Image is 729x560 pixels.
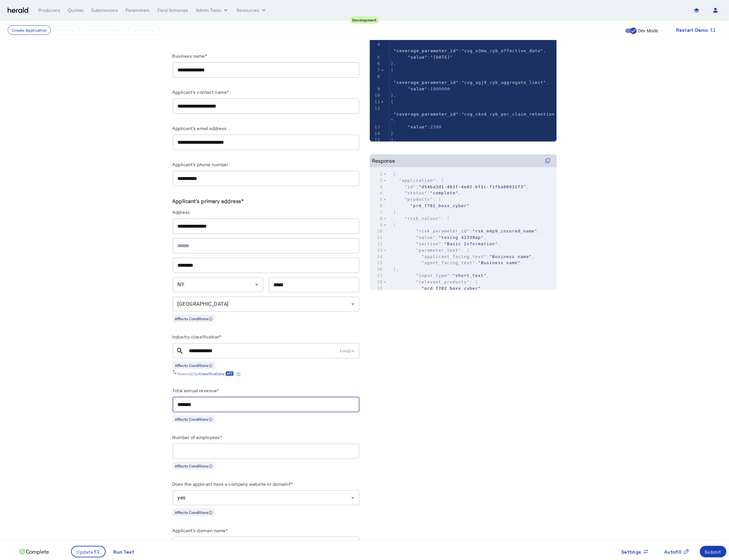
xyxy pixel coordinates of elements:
[393,248,470,253] span: : {
[370,254,384,260] div: 14
[416,241,441,246] span: "section"
[108,546,139,557] button: Run Test
[391,61,397,66] span: },
[173,53,207,59] label: Business name*
[671,24,721,36] button: Restart Demo
[422,254,487,259] span: "applicant_facing_text"
[370,124,381,130] div: 13
[173,347,188,355] mat-icon: search
[91,7,118,13] div: Submissions
[391,36,394,41] span: {
[416,273,450,278] span: "input_type"
[173,334,222,339] label: Industry classification*
[461,48,543,53] span: "cvg_o3mw_cyb_effective_date"
[370,171,384,177] div: 1
[370,228,384,234] div: 10
[370,54,381,61] div: 5
[393,191,461,195] span: : ,
[173,209,190,215] label: Address
[370,234,384,241] div: 11
[399,178,436,183] span: "application"
[370,241,384,247] div: 12
[370,279,384,285] div: 18
[393,172,396,176] span: {
[391,74,549,85] span: : ,
[173,508,215,516] div: Affects Conditions
[340,348,360,353] span: 1nogln
[408,86,427,91] span: "value"
[393,223,396,227] span: {
[370,92,381,99] div: 10
[430,55,453,60] span: "[DATE]"
[405,216,441,221] span: "risk_values"
[173,481,293,487] label: Does the applicant have a company website or domain?*
[439,235,484,240] span: "tesing 42330ap"
[173,462,215,470] div: Affects Conditions
[405,184,416,189] span: "id"
[419,184,526,189] span: "d54ba3d1-463f-4e02-bf1c-f1fba08932f3"
[405,197,433,202] span: "products"
[393,235,487,240] span: : ,
[128,25,160,35] button: Get A Quote
[173,528,228,533] label: Applicant's domain name*
[113,548,134,555] div: Run Test
[391,106,555,123] span: : ,
[430,125,441,129] span: 2500
[370,137,381,143] div: 15
[391,137,397,142] span: ],
[370,222,384,228] div: 9
[68,7,84,13] div: Quotes
[370,260,384,266] div: 15
[370,184,384,190] div: 3
[370,215,384,222] div: 8
[370,73,381,80] div: 8
[372,157,395,165] div: Response
[8,7,28,13] img: Herald Logo
[422,260,475,265] span: "agent_facing_text"
[617,546,654,557] button: Settings
[408,55,427,60] span: "value"
[444,241,498,246] span: "Basic Information"
[173,415,215,423] div: Affects Conditions
[393,229,540,233] span: : ,
[370,177,384,184] div: 2
[393,48,458,53] span: "coverage_parameter_id"
[173,361,215,369] div: Affects Conditions
[370,86,381,92] div: 9
[391,93,397,98] span: },
[391,131,394,136] span: }
[370,190,384,196] div: 4
[370,247,384,254] div: 13
[370,203,384,209] div: 6
[391,99,394,104] span: {
[393,210,399,215] span: ],
[237,7,267,13] button: Resources dropdown menu
[416,248,461,253] span: "parameter_text"
[370,41,381,48] div: 4
[393,178,444,183] span: : {
[391,68,394,72] span: {
[126,7,150,13] div: Parameters
[473,229,538,233] span: "rsk_m4p9_insured_name"
[393,280,478,284] span: : [
[637,28,658,34] label: Dev Mode
[391,86,450,91] span: :
[410,203,469,208] span: "prd_f702_boxx_cyber"
[416,229,470,233] span: "risk_parameter_id"
[391,125,442,129] span: :
[370,285,384,292] div: 19
[173,315,215,322] div: Affects Conditions
[173,162,229,167] label: Applicant's phone number
[198,371,234,376] a: /classifications
[53,25,79,35] button: Fill it Out
[393,260,521,265] span: :
[430,86,450,91] span: 1000000
[178,281,185,288] span: NY
[178,301,229,307] span: [GEOGRAPHIC_DATA]
[173,89,229,95] label: Applicant's contact name*
[408,125,427,129] span: "value"
[393,216,450,221] span: : [
[350,16,379,24] div: Development
[391,112,555,123] span: "cvg_ckn4_cyb_per_claim_retention"
[8,25,51,35] button: Create Application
